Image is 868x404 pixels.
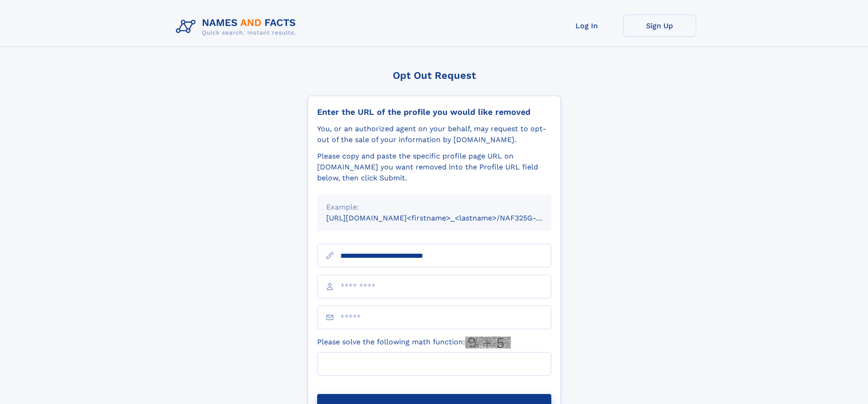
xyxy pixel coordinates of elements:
div: You, or an authorized agent on your behalf, may request to opt-out of the sale of your informatio... [317,123,551,145]
div: Please copy and paste the specific profile page URL on [DOMAIN_NAME] you want removed into the Pr... [317,151,551,184]
div: Opt Out Request [308,70,561,81]
img: Logo Names and Facts [172,15,303,39]
label: Please solve the following math function: [317,337,511,348]
div: Example: [326,202,542,213]
div: Enter the URL of the profile you would like removed [317,107,551,117]
a: Sign Up [623,15,696,37]
a: Log In [550,15,623,37]
small: [URL][DOMAIN_NAME]<firstname>_<lastname>/NAF325G-xxxxxxxx [326,214,569,222]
